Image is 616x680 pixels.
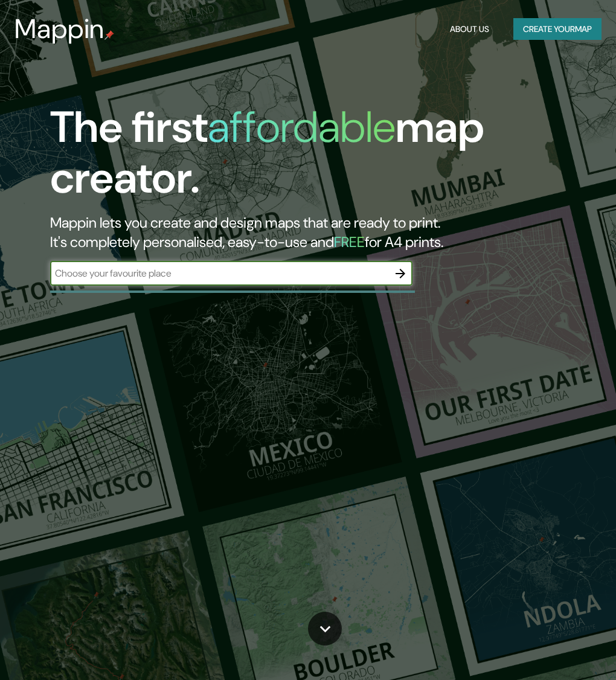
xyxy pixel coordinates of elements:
button: Create yourmap [513,18,602,40]
h1: affordable [208,99,396,155]
h3: Mappin [14,13,104,45]
h2: Mappin lets you create and design maps that are ready to print. It's completely personalised, eas... [50,213,543,252]
input: Choose your favourite place [50,266,388,280]
h5: FREE [334,233,365,251]
button: About Us [445,18,494,40]
h1: The first map creator. [50,102,543,213]
img: mappin-pin [104,30,114,40]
